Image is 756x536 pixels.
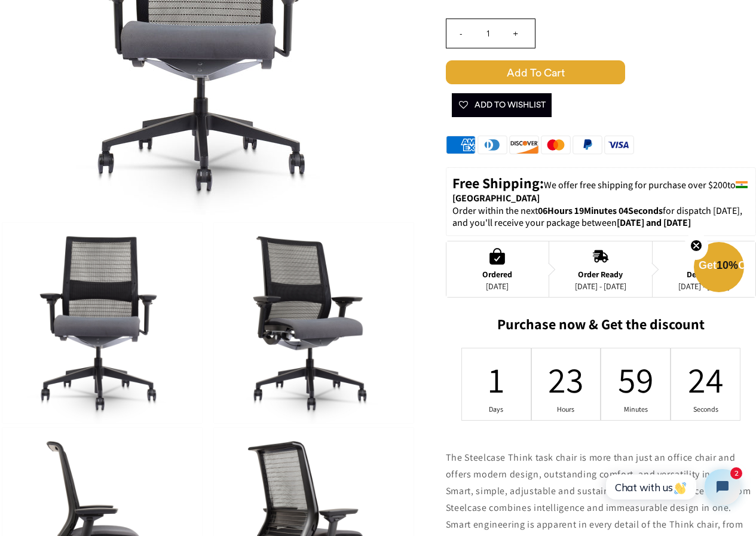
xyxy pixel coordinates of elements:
button: Add to Cart [446,60,756,84]
div: [DATE] - [DATE] [678,281,730,291]
span: We offer free shipping for purchase over $200 [544,179,727,191]
strong: [DATE] and [DATE] [617,216,691,229]
div: [DATE] - [DATE] [575,281,626,291]
input: - [446,19,475,48]
img: Think Chair (Renewed) | Grey - chairorama [214,223,414,423]
p: to [452,174,749,205]
div: 24 [698,356,713,403]
div: 1 [489,356,504,403]
div: 23 [559,356,574,403]
div: Days [489,405,504,414]
h2: Purchase now & Get the discount [446,316,756,339]
button: Close teaser [684,232,708,260]
div: Get10%OffClose teaser [694,243,744,293]
div: Minutes [628,405,643,414]
span: Add to Cart [446,60,625,84]
span: 10% [717,259,738,271]
div: Ordered [482,269,512,279]
span: Get Off [699,259,754,271]
button: Add To Wishlist [452,93,552,117]
div: Delivered [678,269,730,279]
p: Order within the next for dispatch [DATE], and you'll receive your package between [452,205,749,230]
div: Hours [559,405,574,414]
img: Think Chair (Renewed) | Grey - chairorama [2,223,202,423]
div: Order Ready [575,269,626,279]
div: Seconds [698,405,713,414]
a: Think Chair (Renewed) | Grey - chairorama [29,28,387,41]
strong: Free Shipping: [452,173,544,192]
div: 59 [628,356,643,403]
span: Add To Wishlist [458,93,546,117]
iframe: Tidio Chat [593,459,751,515]
strong: [GEOGRAPHIC_DATA] [452,192,540,204]
span: 06Hours 19Minutes 04Seconds [538,204,663,217]
input: + [501,19,530,48]
div: [DATE] [482,281,512,291]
